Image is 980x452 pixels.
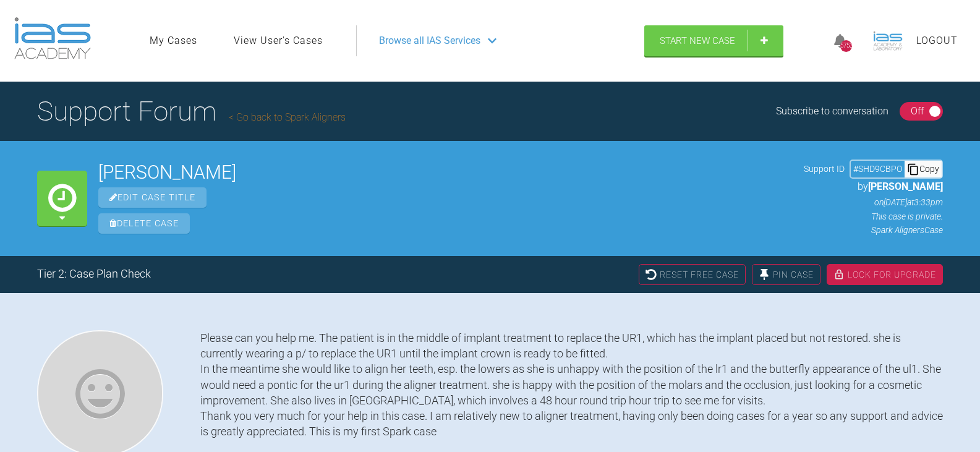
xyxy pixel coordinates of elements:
span: [PERSON_NAME] [868,181,943,192]
div: 5753 [840,40,852,52]
div: Tier 2: Case Plan Check [37,265,151,283]
span: Edit Case Title [98,187,207,208]
div: Please can you help me. The patient is in the middle of implant treatment to replace the UR1, whi... [200,330,943,439]
img: pin.fff216dc.svg [759,269,770,280]
a: View User's Cases [234,33,323,49]
p: on [DATE] at 3:33pm [804,195,943,209]
a: Start New Case [644,25,783,56]
span: Browse all IAS Services [379,33,480,49]
a: My Cases [150,33,197,49]
span: Start New Case [660,35,735,46]
div: Reset Free Case [639,264,746,285]
div: Copy [905,161,942,177]
p: Spark Aligners Case [804,223,943,237]
img: profile.png [869,22,906,59]
h2: [PERSON_NAME] [98,163,793,182]
div: Pin Case [752,264,820,285]
p: This case is private. [804,210,943,223]
div: Off [911,103,924,119]
img: logo-light.3e3ef733.png [14,17,91,59]
img: undo.a062758b.svg [646,269,657,280]
div: Lock For Upgrade [827,264,943,285]
span: Delete Case [98,213,190,234]
div: # SHD9CBPO [851,162,905,176]
a: Logout [916,33,958,49]
div: Subscribe to conversation [776,103,888,119]
a: Go back to Spark Aligners [229,111,346,123]
span: Support ID [804,162,845,176]
p: by [804,179,943,195]
img: lock.6dc949b6.svg [833,269,845,280]
h1: Support Forum [37,90,346,133]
